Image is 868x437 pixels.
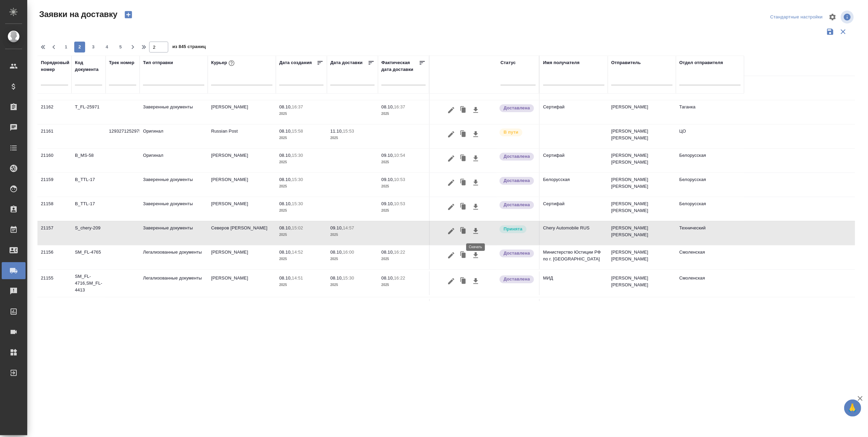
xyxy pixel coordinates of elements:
td: S_chery-209 [72,221,106,245]
td: Заверенные документы [140,221,208,245]
button: Создать [120,9,137,20]
td: [PERSON_NAME] [208,149,276,172]
p: 2025 [381,110,426,117]
p: 2025 [279,256,323,262]
td: Сертифай [540,100,608,124]
p: 16:37 [394,104,405,109]
td: [PERSON_NAME] [PERSON_NAME] [608,299,676,323]
p: 16:00 [343,250,354,255]
p: 08.10, [330,250,343,255]
td: 21159 [37,173,72,197]
td: [PERSON_NAME] [PERSON_NAME] [608,149,676,172]
div: Имя получателя [543,59,580,66]
button: Скачать [470,104,482,117]
span: 4 [101,44,112,50]
p: 2025 [381,207,426,214]
button: Клонировать [457,176,470,189]
button: Редактировать [445,275,457,288]
p: 16:22 [394,275,405,281]
p: 2025 [381,256,426,262]
div: Курьер назначен [499,225,536,234]
button: Редактировать [445,104,457,117]
td: SM_FL-4779,SM_FL-4798 [72,297,106,325]
span: 3 [88,44,99,50]
td: T_FL-25971 [72,100,106,124]
p: 08.10, [279,104,292,109]
td: [PERSON_NAME] [PERSON_NAME] [608,173,676,197]
p: 09.10, [330,225,343,230]
button: Скачать [470,176,482,189]
td: [PERSON_NAME] [208,299,276,323]
td: 21156 [37,245,72,269]
td: Белорусская [540,173,608,197]
td: 21157 [37,221,72,245]
span: Посмотреть информацию [841,11,855,24]
td: Сертифай [540,197,608,221]
p: 2025 [330,231,375,238]
div: Документы доставлены, фактическая дата доставки проставиться автоматически [499,200,536,210]
span: Заявки на доставку [37,9,117,20]
td: Смоленская [676,299,744,323]
td: [PERSON_NAME] [608,100,676,124]
td: МИД [540,271,608,295]
button: Клонировать [457,104,470,117]
p: Доставлена [504,177,530,184]
td: Легализованные документы [140,245,208,269]
button: 4 [101,42,112,52]
div: Порядковый номер [41,59,69,73]
button: Скачать [470,152,482,165]
p: 15:30 [343,275,354,281]
p: 2025 [279,110,323,117]
td: Белорусская [676,173,744,197]
td: Смоленская [676,245,744,269]
p: Принята [504,226,522,232]
p: 16:22 [394,250,405,255]
div: Отправитель [611,59,641,66]
p: 08.10, [330,275,343,281]
div: Дата доставки [330,59,363,66]
p: 2025 [381,159,426,166]
div: split button [769,12,824,22]
td: 21158 [37,197,72,221]
button: 1 [61,42,72,52]
p: 08.10, [279,275,292,281]
p: 2025 [279,159,323,166]
td: Chery Automobile RUS [540,221,608,245]
td: [PERSON_NAME] [540,299,608,323]
td: Оригинал [140,124,208,148]
td: B_MS-58 [72,149,106,172]
p: 08.10, [279,177,292,182]
button: Скачать [470,200,482,213]
span: 🙏 [847,401,858,415]
p: Доставлена [504,105,530,111]
td: [PERSON_NAME] [208,173,276,197]
td: Заверенные документы [140,197,208,221]
button: Редактировать [445,200,457,213]
td: [PERSON_NAME] [208,197,276,221]
td: 12932712529751 [106,124,140,148]
p: 08.10, [381,275,394,281]
div: Дата создания [279,59,312,66]
p: 15:58 [292,129,303,134]
button: Клонировать [457,152,470,165]
td: [PERSON_NAME] [208,271,276,295]
button: Клонировать [457,200,470,213]
p: Доставлена [504,276,530,283]
p: 10:54 [394,153,405,158]
p: 08.10, [279,201,292,206]
p: 2025 [381,282,426,288]
button: Клонировать [457,128,470,141]
td: 21160 [37,149,72,172]
td: 21155 [37,271,72,295]
td: Сертифай [540,149,608,172]
div: Документы доставлены, фактическая дата доставки проставиться автоматически [499,176,536,185]
td: Технический [676,221,744,245]
p: 2025 [279,207,323,214]
td: Смоленская [676,271,744,295]
p: 15:02 [292,225,303,230]
td: 21154 [37,299,72,323]
button: Скачать [470,128,482,141]
p: 10:53 [394,201,405,206]
td: [PERSON_NAME] [PERSON_NAME] [608,271,676,295]
div: Трек номер [109,59,135,66]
